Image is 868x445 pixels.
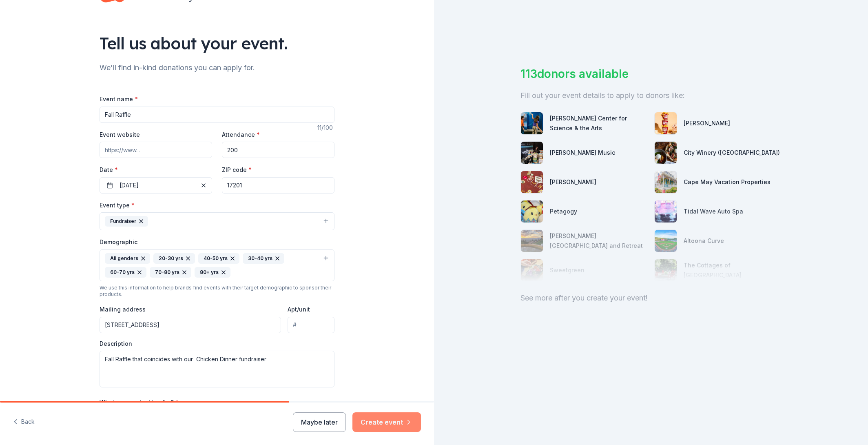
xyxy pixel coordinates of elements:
[100,238,137,246] label: Demographic
[100,177,212,194] button: [DATE]
[100,305,146,314] label: Mailing address
[222,166,252,174] label: ZIP code
[243,253,284,264] div: 30-40 yrs
[100,201,135,209] label: Event type
[100,166,212,174] label: Date
[100,351,334,387] textarea: Fall Raffle that coincides with our Chicken Dinner fundraiser
[100,398,179,407] label: What are you looking for?
[288,317,334,333] input: #
[222,142,334,158] input: 20
[100,95,138,103] label: Event name
[521,112,543,134] img: photo for Whitaker Center for Science & the Arts
[520,89,782,102] div: Fill out your event details to apply to donors like:
[684,148,780,158] div: City Winery ([GEOGRAPHIC_DATA])
[150,267,191,278] div: 70-80 yrs
[100,142,212,158] input: https://www...
[100,131,140,139] label: Event website
[521,142,543,164] img: photo for Alfred Music
[655,112,677,134] img: photo for Sheetz
[317,123,334,133] div: 11 /100
[655,171,677,193] img: photo for Cape May Vacation Properties
[100,249,334,281] button: All genders20-30 yrs40-50 yrs30-40 yrs60-70 yrs70-80 yrs80+ yrs
[684,177,771,187] div: Cape May Vacation Properties
[352,412,421,432] button: Create event
[100,317,281,333] input: Enter a US address
[105,267,146,278] div: 60-70 yrs
[222,131,260,139] label: Attendance
[684,118,730,128] div: [PERSON_NAME]
[100,32,334,55] div: Tell us about your event.
[100,61,334,74] div: We'll find in-kind donations you can apply for.
[222,177,334,194] input: 12345 (U.S. only)
[100,340,132,348] label: Description
[288,305,310,314] label: Apt/unit
[195,267,230,278] div: 80+ yrs
[100,285,334,298] div: We use this information to help brands find events with their target demographic to sponsor their...
[521,171,543,193] img: photo for Boyd Gaming
[105,216,148,227] div: Fundraiser
[520,65,782,82] div: 113 donors available
[550,148,615,158] div: [PERSON_NAME] Music
[13,414,35,431] button: Back
[520,291,782,305] div: See more after you create your event!
[100,212,334,230] button: Fundraiser
[293,412,346,432] button: Maybe later
[655,142,677,164] img: photo for City Winery (Philadelphia)
[105,253,150,264] div: All genders
[100,107,334,123] input: Spring Fundraiser
[550,177,596,187] div: [PERSON_NAME]
[550,113,648,133] div: [PERSON_NAME] Center for Science & the Arts
[198,253,239,264] div: 40-50 yrs
[153,253,195,264] div: 20-30 yrs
